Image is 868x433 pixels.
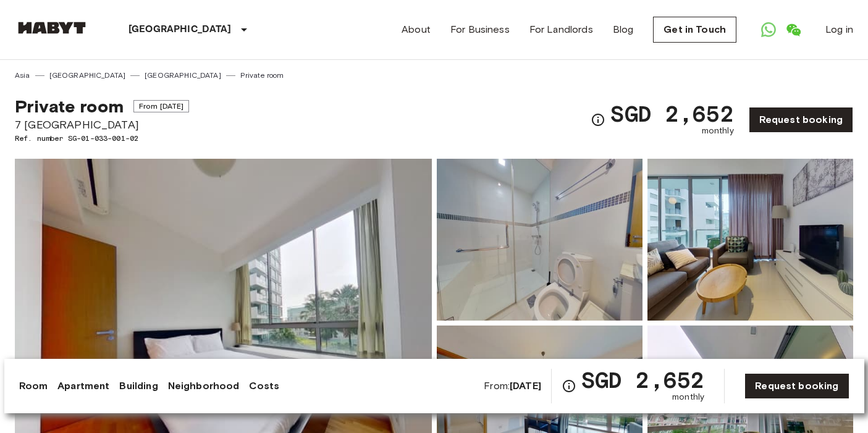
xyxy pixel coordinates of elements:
[702,125,734,137] span: monthly
[781,17,806,42] a: Open WeChat
[672,391,704,403] span: monthly
[749,107,853,133] a: Request booking
[15,70,30,81] a: Asia
[402,22,431,37] a: About
[49,70,126,81] a: [GEOGRAPHIC_DATA]
[15,22,89,34] img: Habyt
[484,379,541,393] span: From:
[613,22,634,37] a: Blog
[168,379,240,393] a: Neighborhood
[744,373,849,399] a: Request booking
[529,22,593,37] a: For Landlords
[15,96,124,117] span: Private room
[756,17,781,42] a: Open WhatsApp
[249,379,279,393] a: Costs
[119,379,158,393] a: Building
[133,100,190,112] span: From [DATE]
[653,17,736,43] a: Get in Touch
[647,159,853,321] img: Picture of unit SG-01-033-001-02
[591,112,605,127] svg: Check cost overview for full price breakdown. Please note that discounts apply to new joiners onl...
[581,369,704,391] span: SGD 2,652
[825,22,853,37] a: Log in
[240,70,284,81] a: Private room
[450,22,510,37] a: For Business
[15,133,189,144] span: Ref. number SG-01-033-001-02
[437,159,643,321] img: Picture of unit SG-01-033-001-02
[510,380,541,392] b: [DATE]
[145,70,221,81] a: [GEOGRAPHIC_DATA]
[562,379,576,393] svg: Check cost overview for full price breakdown. Please note that discounts apply to new joiners onl...
[19,379,48,393] a: Room
[610,103,733,125] span: SGD 2,652
[57,379,109,393] a: Apartment
[129,22,232,37] p: [GEOGRAPHIC_DATA]
[15,117,189,133] span: 7 [GEOGRAPHIC_DATA]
